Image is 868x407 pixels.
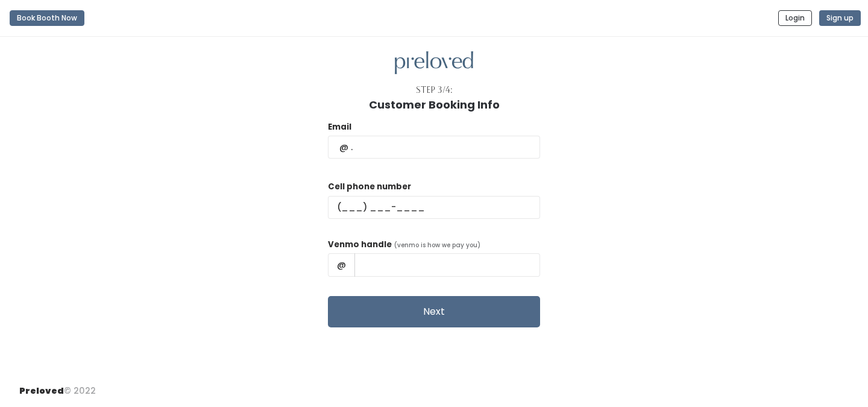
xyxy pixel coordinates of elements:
label: Cell phone number [328,181,411,193]
label: Email [328,121,351,133]
input: (___) ___-____ [328,196,540,219]
h1: Customer Booking Info [369,99,500,111]
label: Venmo handle [328,239,392,251]
span: (venmo is how we pay you) [394,241,480,250]
div: © 2022 [19,375,96,397]
input: @ . [328,136,540,159]
button: Login [778,10,812,26]
div: Step 3/4: [416,84,453,96]
span: @ [328,253,355,276]
button: Sign up [819,10,861,26]
button: Next [328,296,540,327]
img: preloved logo [395,51,473,75]
button: Book Booth Now [10,10,84,26]
a: Book Booth Now [10,5,84,31]
span: Preloved [19,385,64,397]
